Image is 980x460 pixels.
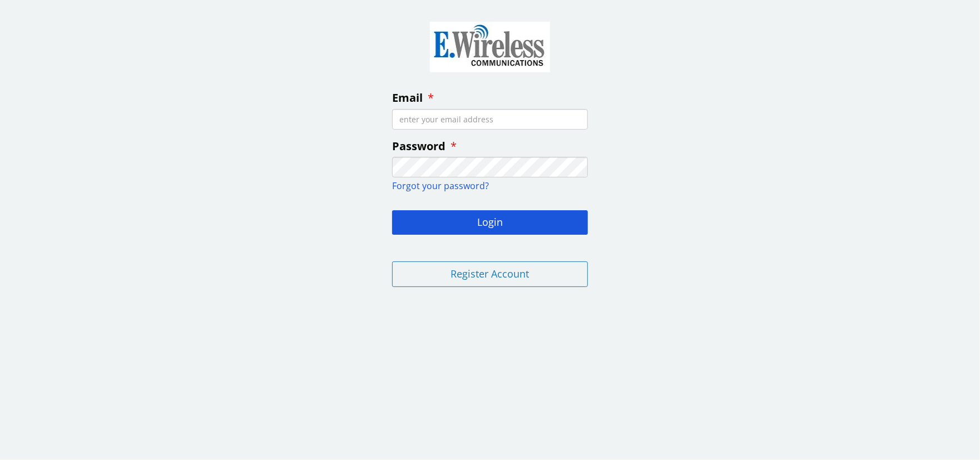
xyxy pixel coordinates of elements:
[392,210,588,235] button: Login
[392,139,446,154] span: Password
[392,180,489,192] a: Forgot your password?
[392,261,588,287] button: Register Account
[392,90,423,105] span: Email
[392,109,588,130] input: enter your email address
